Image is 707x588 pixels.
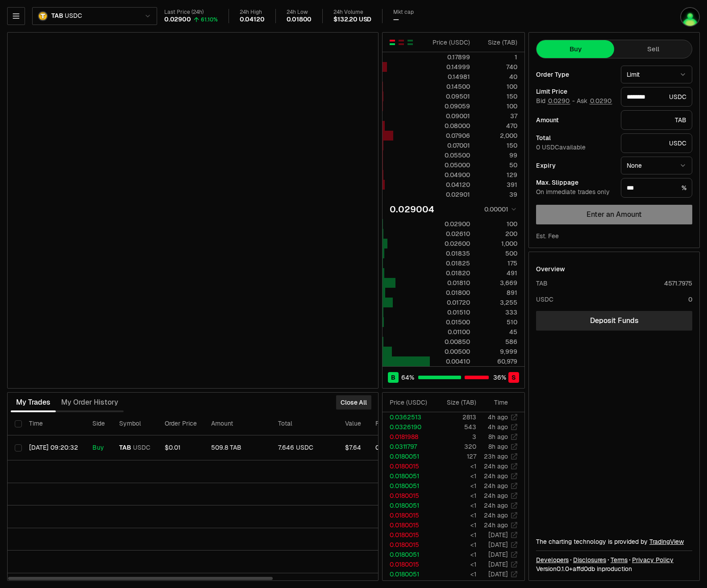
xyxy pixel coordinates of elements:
div: 891 [478,288,517,297]
div: 586 [478,337,517,346]
td: 320 [434,442,477,451]
time: 24h ago [484,462,508,470]
div: Buy [92,444,105,452]
div: 60,979 [478,357,517,366]
div: 0.02610 [430,229,470,238]
div: Size ( TAB ) [441,398,476,407]
time: 24h ago [484,482,508,490]
time: 8h ago [488,433,508,441]
div: 0.02900 [164,16,191,24]
div: 0.07906 [430,131,470,140]
div: % [621,178,692,198]
div: 333 [478,308,517,317]
div: $132.20 USD [333,16,371,24]
div: 9,999 [478,347,517,356]
div: 3,669 [478,278,517,287]
div: 0.09501 [430,92,470,101]
div: TAB [536,279,548,288]
div: 0.17899 [430,53,470,62]
div: 0.02901 [430,190,470,199]
div: 0.04120 [240,16,265,24]
div: 0.01500 [430,318,470,327]
div: Size ( TAB ) [478,38,517,47]
a: Deposit Funds [536,311,692,331]
div: 0.01800 [430,288,470,297]
div: 39 [478,190,517,199]
time: 4h ago [488,423,508,431]
td: <1 [434,559,477,569]
time: [DATE] [488,551,508,559]
button: Show Buy Orders Only [407,39,414,46]
time: [DATE] 09:20:32 [29,443,78,451]
div: 0.00410 [430,357,470,366]
span: $0.01 [165,443,180,451]
div: 0.05000 [430,161,470,170]
div: 0.01800 [287,16,312,24]
div: 0.04120 [430,180,470,189]
th: Amount [204,412,271,435]
div: 0.07001 [430,141,470,150]
td: <1 [434,481,477,491]
td: 127 [434,451,477,461]
td: <1 [434,550,477,559]
div: 0.01810 [430,278,470,287]
button: Close All [336,395,371,410]
div: 129 [478,170,517,179]
div: 100 [478,219,517,228]
td: 0.0180015 [383,461,434,471]
div: 0.01835 [430,249,470,258]
div: 0.029004 [390,203,434,215]
td: <1 [434,491,477,501]
button: Show Sell Orders Only [398,39,405,46]
time: 24h ago [484,501,508,509]
div: 24h Low [287,9,312,16]
div: 50 [478,161,517,170]
th: Time [22,412,85,435]
a: Privacy Policy [632,555,674,564]
div: 0.00850 [430,337,470,346]
td: 0.0180051 [383,501,434,510]
button: 0.0290 [547,97,570,104]
div: 61.10% [201,16,218,23]
td: <1 [434,471,477,481]
time: [DATE] [488,531,508,539]
div: Limit Price [536,88,614,95]
div: 1 [478,53,517,62]
button: My Trades [11,393,56,411]
div: Mkt cap [393,9,414,16]
div: 0.00500 [430,347,470,356]
span: USDC [65,12,82,20]
button: Show Buy and Sell Orders [389,39,396,46]
td: <1 [434,520,477,530]
td: 0.0180015 [383,540,434,550]
div: 0.09059 [430,102,470,111]
span: TAB [119,444,131,452]
div: On immediate trades only [536,188,614,196]
td: 0.0180051 [383,481,434,491]
div: 4571.7975 [664,279,692,288]
td: 0.0181988 [383,432,434,442]
div: 0.01820 [430,269,470,277]
th: Value [338,412,368,435]
div: Version 0.1.0 + in production [536,564,692,573]
td: <1 [434,510,477,520]
button: My Order History [56,393,124,411]
span: 36 % [493,373,506,382]
div: 2,000 [478,131,517,140]
time: 4h ago [488,413,508,421]
div: 175 [478,259,517,268]
div: Last Price (24h) [164,9,218,16]
span: 0 USDC available [536,143,586,151]
div: 40 [478,72,517,81]
div: The charting technology is provided by [536,537,692,546]
span: B [391,373,395,382]
td: <1 [434,540,477,550]
div: 0.04900 [430,170,470,179]
td: 0.0326190 [383,422,434,432]
td: 0.0180051 [383,569,434,579]
td: 0.0362513 [383,412,434,422]
td: 0.0180015 [383,520,434,530]
span: affd0db63427e3aaa05d63b2d95ab0af378ed258 [573,565,595,573]
td: 543 [434,422,477,432]
div: 0.09001 [430,112,470,120]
